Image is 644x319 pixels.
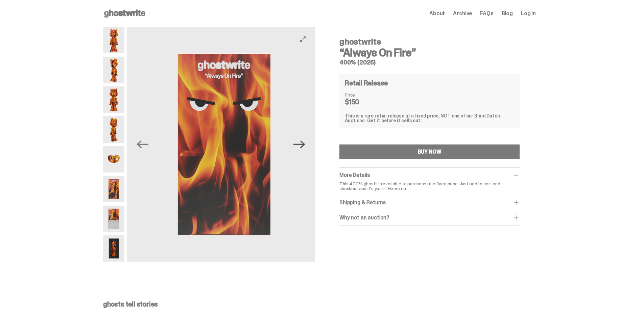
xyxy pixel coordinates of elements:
a: Log in [521,11,536,16]
img: Always-On-Fire---Website-Archive.2491X.png [130,27,318,262]
dd: $150 [345,99,379,105]
button: View full-screen [299,35,307,43]
dt: Price [345,92,379,97]
p: ghosts tell stories [103,301,536,308]
img: Always-On-Fire---Website-Archive.2491X.png [103,176,124,202]
a: FAQs [480,11,493,16]
h5: 400% (2025) [339,59,520,65]
img: Always-On-Fire---Website-Archive.2485X.png [103,57,124,83]
img: Always-On-Fire---Website-Archive.2489X.png [103,116,124,142]
img: Always-On-Fire---Website-Archive.2494X.png [103,206,124,232]
div: BUY NOW [418,149,442,155]
img: Always-On-Fire---Website-Archive.2487X.png [103,86,124,113]
img: Always-On-Fire---Website-Archive.2484X.png [103,27,124,53]
button: Next [292,137,307,152]
div: This is a rare retail release at a fixed price, NOT one of our Blind Dutch Auctions. Get it befor... [345,113,514,123]
div: Shipping & Returns [339,199,520,206]
h3: “Always On Fire” [339,47,520,58]
h4: ghostwrite [339,38,520,46]
img: Always-On-Fire---Website-Archive.2490X.png [103,146,124,172]
a: About [429,11,445,16]
img: Always-On-Fire---Website-Archive.2497X.png [103,235,124,262]
p: This 400% ghosts is available to purchase at a fixed price. Just add to cart and checkout and it'... [339,181,520,191]
a: Archive [453,11,472,16]
h4: Retail Release [345,80,388,86]
div: Why not an auction? [339,214,520,221]
span: More Details [339,171,370,179]
a: Blog [502,11,513,16]
button: Previous [135,137,150,152]
button: BUY NOW [339,144,520,159]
